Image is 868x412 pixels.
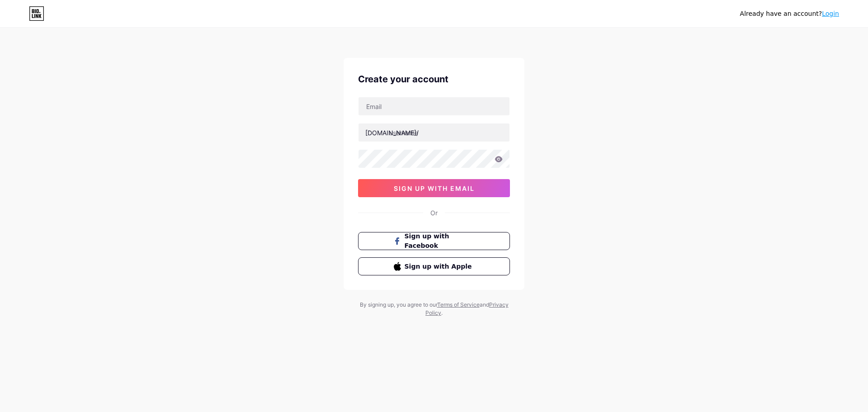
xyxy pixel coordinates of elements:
span: Sign up with Facebook [405,232,475,251]
div: Or [430,208,438,218]
a: Terms of Service [437,301,480,308]
div: Create your account [358,72,510,86]
div: [DOMAIN_NAME]/ [365,128,419,137]
button: sign up with email [358,179,510,197]
div: By signing up, you agree to our and . [357,301,511,317]
div: Already have an account? [740,9,839,19]
button: Sign up with Apple [358,257,510,275]
input: username [359,123,509,142]
span: sign up with email [394,185,475,192]
button: Sign up with Facebook [358,232,510,250]
span: Sign up with Apple [405,262,475,271]
a: Login [822,10,839,17]
input: Email [359,97,509,115]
